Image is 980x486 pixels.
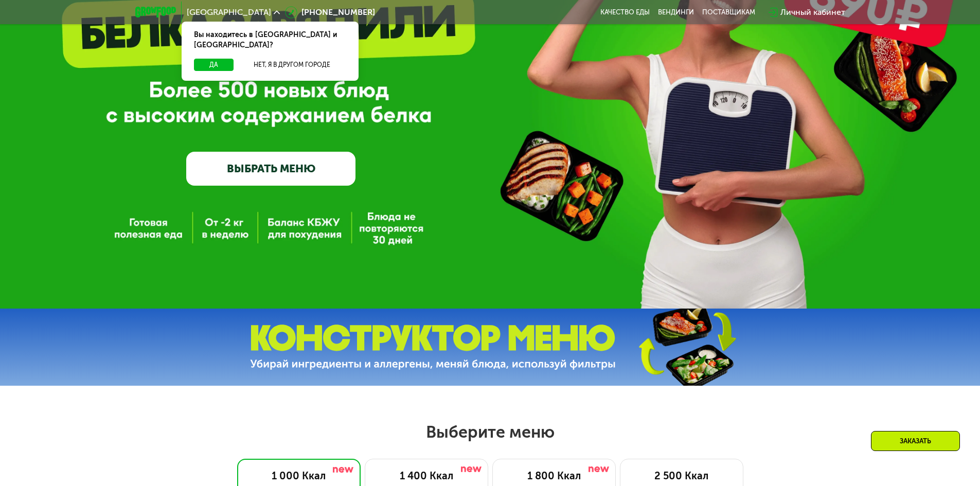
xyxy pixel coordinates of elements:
[658,8,694,16] a: Вендинги
[248,470,350,482] div: 1 000 Ккал
[376,470,477,482] div: 1 400 Ккал
[503,470,605,482] div: 1 800 Ккал
[702,8,755,16] div: поставщикам
[194,59,234,71] button: Да
[780,6,845,19] div: Личный кабинет
[600,8,650,16] a: Качество еды
[186,152,355,186] a: ВЫБРАТЬ МЕНЮ
[182,22,359,59] div: Вы находитесь в [GEOGRAPHIC_DATA] и [GEOGRAPHIC_DATA]?
[631,470,733,482] div: 2 500 Ккал
[871,431,960,451] div: Заказать
[33,422,947,442] h2: Выберите меню
[285,6,375,19] a: [PHONE_NUMBER]
[238,59,346,71] button: Нет, я в другом городе
[187,8,271,16] span: [GEOGRAPHIC_DATA]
